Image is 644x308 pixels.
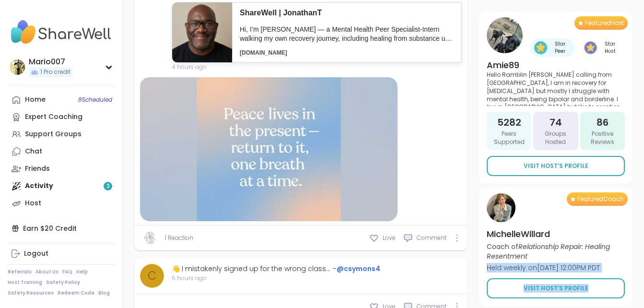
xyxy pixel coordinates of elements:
a: Chat [8,143,115,160]
span: 1 Pro credit [40,68,70,76]
img: beth1990blanchard [143,232,156,244]
a: Host [8,195,115,212]
span: Peers Supported [491,130,527,146]
span: Star Peer [549,40,571,55]
a: Referrals [8,269,32,275]
span: Star Host [599,40,621,55]
p: Held weekly on [DATE] 12:00PM PDT [487,263,625,272]
span: 5282 [497,116,521,129]
a: Redeem Code [58,290,94,296]
span: Visit Host’s Profile [524,162,588,170]
div: Friends [25,164,50,174]
div: 👋 I mistakenly signed up for the wrong class… – [172,264,380,274]
span: Groups Hosted [537,130,574,146]
h4: Amie89 [487,59,625,71]
div: Earn $20 Credit [8,220,115,237]
img: Star Peer [534,41,547,54]
p: Hello Ramblin [PERSON_NAME] calling from [GEOGRAPHIC_DATA], I am in recovery for [MEDICAL_DATA] b... [487,71,625,106]
span: Featured Host [585,19,624,27]
img: Amie89 [487,17,523,53]
a: Support Groups [8,126,115,143]
span: 8 Scheduled [78,96,112,104]
span: 6 hours ago [172,274,380,283]
span: Comment [417,234,446,242]
span: Positive Reviews [584,130,621,146]
img: 0e2c5150-e31e-4b6a-957d-4a0a3cea2a65 [172,2,232,62]
img: Star Host [584,41,597,54]
img: Mario007 [10,59,25,75]
a: About Us [35,269,59,275]
div: Logout [24,249,48,259]
a: Safety Policy [46,279,80,286]
img: ShareWell Nav Logo [8,15,115,49]
a: Friends [8,160,115,178]
p: ShareWell | JonathanT [240,8,454,18]
div: Support Groups [25,130,82,139]
a: Logout [8,245,115,262]
img: MichelleWillard [487,193,515,222]
span: 86 [597,116,609,129]
div: Home [25,95,46,105]
span: Visit Host’s Profile [524,284,588,293]
div: Chat [25,147,42,156]
a: Blog [98,290,110,296]
h4: MichelleWillard [487,228,625,240]
a: Safety Resources [8,290,54,296]
div: Host [25,199,41,208]
span: c [148,267,157,284]
span: 4 hours ago [172,63,462,71]
a: Visit Host’s Profile [487,278,625,298]
a: Visit Host’s Profile [487,156,625,176]
a: Home8Scheduled [8,91,115,108]
a: 1 Reaction [165,234,193,242]
span: Featured Coach [577,195,624,203]
p: Coach of [487,242,625,261]
span: Love [383,234,396,242]
div: Mario007 [29,57,72,67]
span: 74 [550,116,562,129]
a: Help [76,269,88,275]
a: FAQ [62,269,72,275]
i: Relationship Repair: Healing Resentment [487,242,610,261]
a: Host Training [8,279,42,286]
a: Expert Coaching [8,108,115,126]
a: c [140,264,164,288]
div: Expert Coaching [25,112,82,122]
a: ShareWell | JonathanTHi, I’m [PERSON_NAME] — a Mental Health Peer Specialist-Intern walking my ow... [172,2,462,63]
a: @csymons4 [337,264,380,273]
p: [DOMAIN_NAME] [240,49,454,57]
p: Hi, I’m [PERSON_NAME] — a Mental Health Peer Specialist-Intern walking my own recovery journey, i... [240,25,454,44]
